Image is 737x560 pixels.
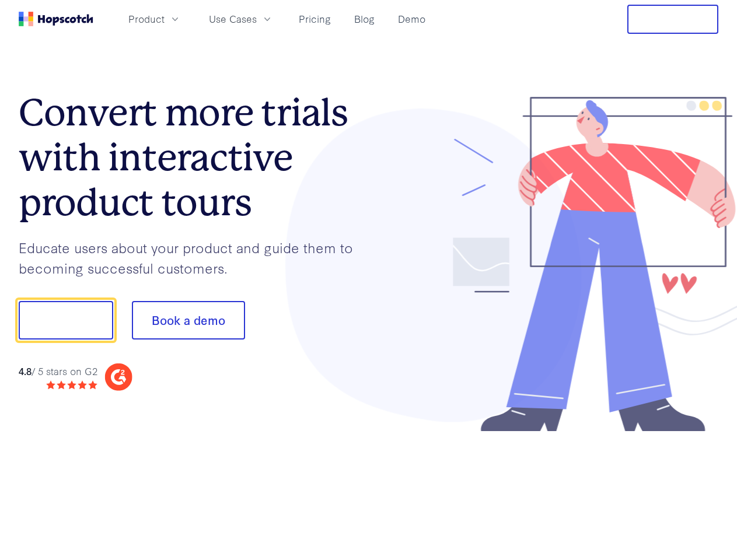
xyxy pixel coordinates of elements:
[202,9,280,29] button: Use Cases
[128,12,165,26] span: Product
[294,9,336,29] a: Pricing
[350,9,379,29] a: Blog
[627,5,718,34] button: Free Trial
[121,9,188,29] button: Product
[19,364,32,377] strong: 4.8
[132,301,245,339] button: Book a demo
[19,237,369,278] p: Educate users about your product and guide them to becoming successful customers.
[209,12,257,26] span: Use Cases
[393,9,430,29] a: Demo
[19,90,369,225] h1: Convert more trials with interactive product tours
[19,12,93,26] a: Home
[19,301,113,339] button: Show me!
[19,364,97,379] div: / 5 stars on G2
